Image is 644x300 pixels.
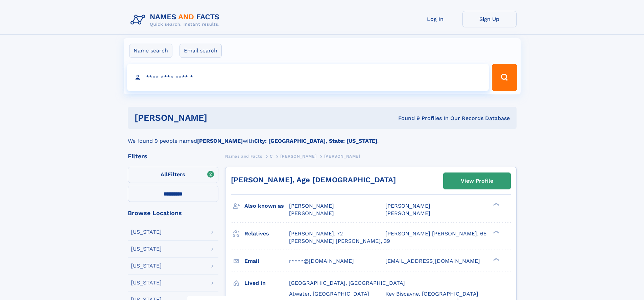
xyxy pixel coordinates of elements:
[492,230,500,234] div: ❯
[131,246,162,252] div: [US_STATE]
[385,258,480,264] span: [EMAIL_ADDRESS][DOMAIN_NAME]
[289,237,390,245] a: [PERSON_NAME] [PERSON_NAME], 39
[244,255,289,267] h3: Email
[180,44,222,58] label: Email search
[129,44,172,58] label: Name search
[244,277,289,289] h3: Lived in
[289,291,369,297] span: Atwater, [GEOGRAPHIC_DATA]
[244,200,289,212] h3: Also known as
[303,115,510,122] div: Found 9 Profiles In Our Records Database
[128,129,517,145] div: We found 9 people named with .
[131,263,162,269] div: [US_STATE]
[289,280,405,286] span: [GEOGRAPHIC_DATA], [GEOGRAPHIC_DATA]
[161,171,168,178] span: All
[444,173,510,189] a: View Profile
[128,210,218,216] div: Browse Locations
[128,167,218,183] label: Filters
[385,291,478,297] span: Key Biscayne, [GEOGRAPHIC_DATA]
[135,114,303,122] h1: [PERSON_NAME]
[280,154,316,159] span: [PERSON_NAME]
[492,64,517,91] button: Search Button
[289,210,334,216] span: [PERSON_NAME]
[289,203,334,209] span: [PERSON_NAME]
[408,11,462,27] a: Log In
[254,138,377,144] b: City: [GEOGRAPHIC_DATA], State: [US_STATE]
[385,203,430,209] span: [PERSON_NAME]
[385,210,430,216] span: [PERSON_NAME]
[131,280,162,285] div: [US_STATE]
[270,152,273,160] a: C
[280,152,316,160] a: [PERSON_NAME]
[289,230,343,237] a: [PERSON_NAME], 72
[270,154,273,159] span: C
[461,173,493,189] div: View Profile
[127,64,489,91] input: search input
[244,228,289,239] h3: Relatives
[462,11,517,27] a: Sign Up
[197,138,243,144] b: [PERSON_NAME]
[324,154,360,159] span: [PERSON_NAME]
[385,230,486,237] a: [PERSON_NAME] [PERSON_NAME], 65
[128,11,225,29] img: Logo Names and Facts
[225,152,262,160] a: Names and Facts
[492,257,500,261] div: ❯
[231,176,396,184] a: [PERSON_NAME], Age [DEMOGRAPHIC_DATA]
[131,229,162,235] div: [US_STATE]
[128,153,218,159] div: Filters
[492,202,500,207] div: ❯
